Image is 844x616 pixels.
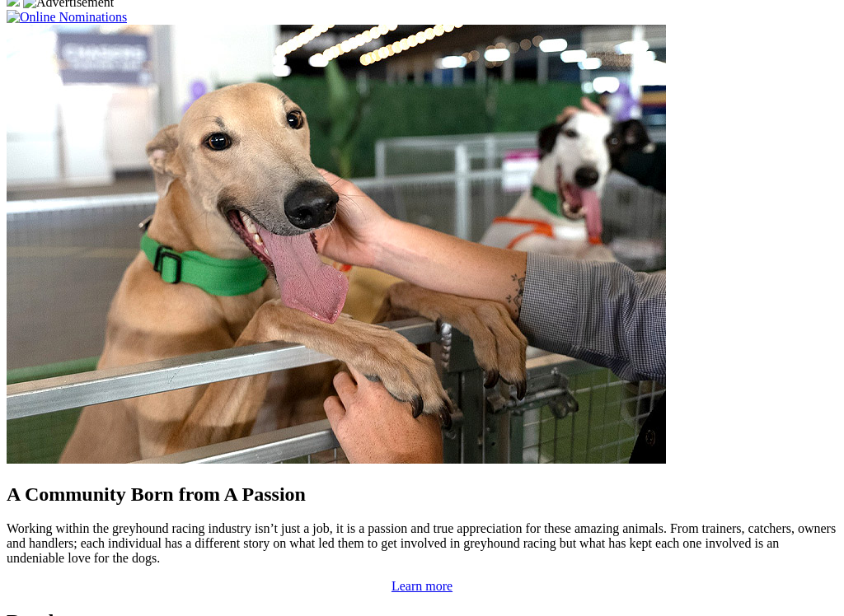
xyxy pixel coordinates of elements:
h2: A Community Born from A Passion [7,483,837,506]
p: Working within the greyhound racing industry isn’t just a job, it is a passion and true appreciat... [7,521,837,566]
img: Westy_Cropped.jpg [7,25,666,464]
a: Learn more [392,579,452,593]
img: Online Nominations [7,10,127,25]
